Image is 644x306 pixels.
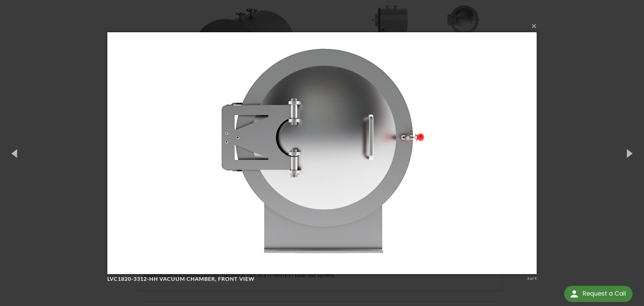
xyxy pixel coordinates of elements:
[569,289,580,299] img: round button
[109,19,539,34] button: ×
[614,135,644,172] button: Next (Right arrow key)
[107,19,537,288] img: LVC1820-3312-HH Vacuum Chamber, front view
[583,286,626,301] div: Request a Call
[107,275,525,282] h4: LVC1820-3312-HH Vacuum Chamber, front view
[527,275,537,281] div: 3 of 4
[564,286,633,302] div: Request a Call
